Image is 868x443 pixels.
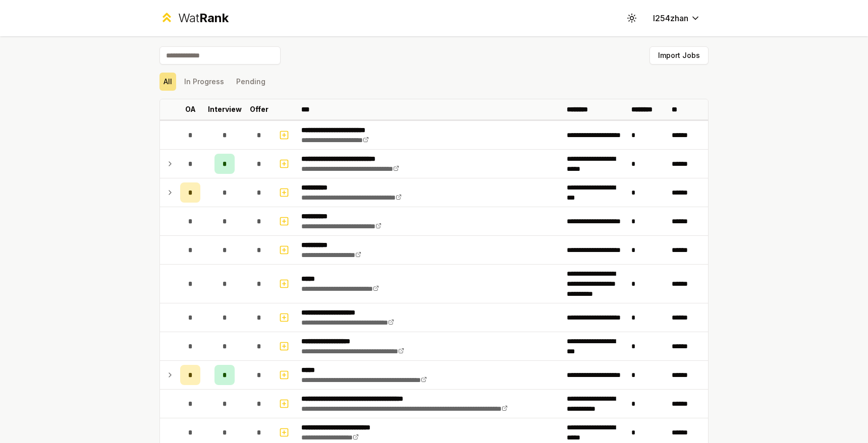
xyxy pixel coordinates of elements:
button: Import Jobs [649,46,709,65]
button: All [159,73,176,91]
p: Offer [250,104,268,114]
button: In Progress [180,73,228,91]
div: Wat [178,10,229,26]
p: OA [185,104,196,114]
span: Rank [199,11,229,25]
p: Interview [208,104,242,114]
button: Pending [232,73,269,91]
button: l254zhan [645,9,709,27]
span: l254zhan [653,12,688,24]
a: WatRank [159,10,229,26]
